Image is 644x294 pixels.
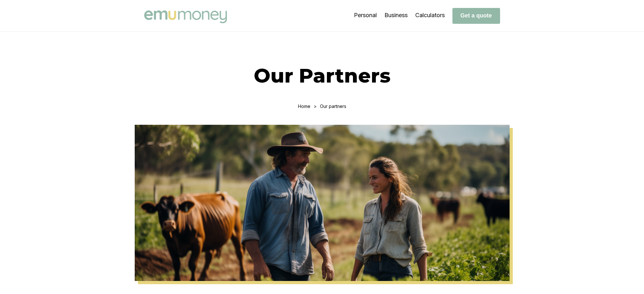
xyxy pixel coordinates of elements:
a: Get a quote [452,12,500,19]
button: Get a quote [452,8,500,24]
h1: Our Partners [144,63,500,88]
div: > [314,104,317,109]
img: Our Partners [135,125,510,281]
img: Emu Money logo [144,10,227,23]
a: Home [298,104,310,109]
div: Our partners [320,104,346,109]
